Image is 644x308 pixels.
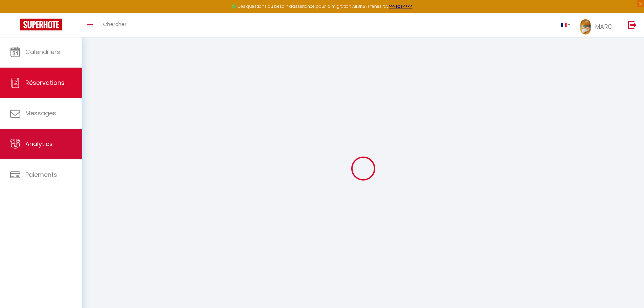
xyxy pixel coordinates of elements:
[25,140,53,148] span: Analytics
[25,109,56,117] span: Messages
[98,13,132,37] a: Chercher
[25,170,57,179] span: Paiements
[628,21,637,29] img: logout
[103,21,126,28] span: Chercher
[575,13,621,37] a: ... MARC
[20,19,62,30] img: Super Booking
[580,19,591,34] img: ...
[389,3,412,9] a: >>> ICI <<<<
[595,22,613,31] span: MARC
[25,48,60,56] span: Calendriers
[25,78,65,87] span: Réservations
